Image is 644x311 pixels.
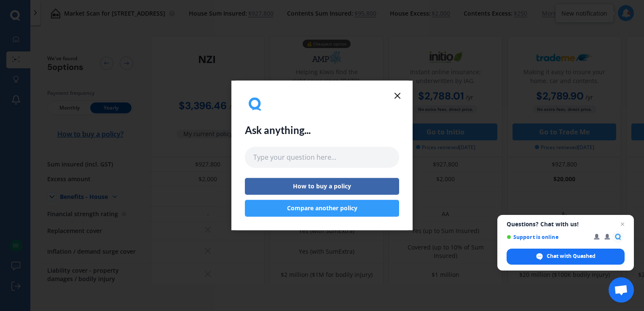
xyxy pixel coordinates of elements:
span: Support is online [507,234,588,240]
h2: Ask anything... [245,124,311,137]
span: Questions? Chat with us! [507,221,625,228]
div: Open chat [609,277,634,303]
button: How to buy a policy [245,178,399,195]
button: Compare another policy [245,200,399,217]
span: Close chat [617,219,628,229]
input: Type your question here... [245,147,399,168]
span: Chat with Quashed [547,252,596,260]
div: Chat with Quashed [507,249,625,265]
